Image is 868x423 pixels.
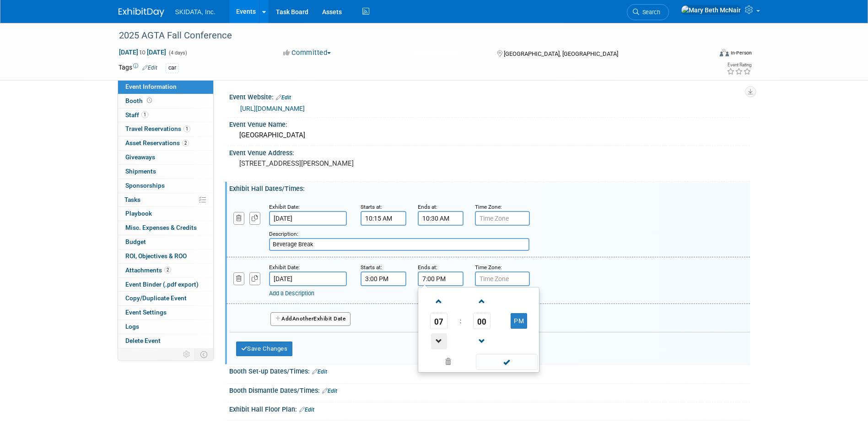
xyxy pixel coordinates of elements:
[142,65,157,71] a: Edit
[475,204,502,210] small: Time Zone:
[229,402,750,414] div: Exhibit Hall Floor Plan:
[730,49,752,56] div: In-Person
[658,48,752,61] div: Event Format
[118,264,213,277] a: Attachments2
[239,159,436,168] pre: [STREET_ADDRESS][PERSON_NAME]
[125,323,139,330] span: Logs
[118,165,213,179] a: Shipments
[183,125,190,132] span: 1
[125,97,154,104] span: Booth
[475,211,530,226] input: Time Zone
[118,80,213,94] a: Event Information
[119,63,157,73] td: Tags
[118,249,213,263] a: ROI, Objectives & ROO
[229,118,750,129] div: Event Venue Name:
[182,140,189,146] span: 2
[116,27,698,44] div: 2025 AGTA Fall Conference
[118,235,213,249] a: Budget
[124,196,140,203] span: Tasks
[229,146,750,157] div: Event Venue Address:
[458,313,463,329] td: :
[475,271,530,286] input: Time Zone
[418,211,464,226] input: End Time
[299,407,314,413] a: Edit
[639,9,660,16] span: Search
[118,108,213,122] a: Staff1
[361,211,406,226] input: Start Time
[236,342,293,356] button: Save Changes
[119,48,167,56] span: [DATE] [DATE]
[229,384,750,396] div: Booth Dismantle Dates/Times:
[473,313,491,329] span: Pick Minute
[118,122,213,136] a: Travel Reservations1
[194,348,213,360] td: Toggle Event Tabs
[125,125,190,132] span: Travel Reservations
[118,306,213,320] a: Event Settings
[269,290,314,297] a: Add a Description
[118,136,213,150] a: Asset Reservations2
[118,151,213,164] a: Giveaways
[269,231,298,237] small: Description:
[361,204,382,210] small: Starts at:
[269,211,347,226] input: Date
[166,63,179,73] div: car
[125,309,167,316] span: Event Settings
[125,252,187,260] span: ROI, Objectives & ROO
[179,348,195,360] td: Personalize Event Tab Strip
[118,207,213,221] a: Playbook
[168,50,187,56] span: (4 days)
[118,94,213,108] a: Booth
[473,329,491,352] a: Decrement Minute
[240,105,305,112] a: [URL][DOMAIN_NAME]
[125,337,161,344] span: Delete Event
[118,221,213,235] a: Misc. Expenses & Credits
[125,168,156,175] span: Shipments
[473,289,491,313] a: Increment Minute
[418,271,464,286] input: End Time
[269,271,347,286] input: Date
[118,320,213,334] a: Logs
[125,210,152,217] span: Playbook
[280,48,334,58] button: Committed
[118,278,213,292] a: Event Binder (.pdf export)
[269,204,300,210] small: Exhibit Date:
[511,313,527,329] button: PM
[125,182,165,189] span: Sponsorships
[627,4,669,20] a: Search
[125,153,155,161] span: Giveaways
[118,292,213,305] a: Copy/Duplicate Event
[138,49,147,56] span: to
[125,294,187,302] span: Copy/Duplicate Event
[164,266,171,273] span: 2
[276,94,291,101] a: Edit
[720,49,729,56] img: Format-Inperson.png
[361,271,406,286] input: Start Time
[236,128,743,142] div: [GEOGRAPHIC_DATA]
[312,369,327,375] a: Edit
[475,356,538,369] a: Done
[418,204,437,210] small: Ends at:
[430,313,447,329] span: Pick Hour
[145,97,154,104] span: Booth not reserved yet
[727,63,751,67] div: Event Rating
[125,238,146,245] span: Budget
[229,90,750,102] div: Event Website:
[125,139,189,146] span: Asset Reservations
[229,182,750,193] div: Exhibit Hall Dates/Times:
[681,5,741,15] img: Mary Beth McNair
[118,334,213,348] a: Delete Event
[292,315,314,322] span: Another
[125,111,148,119] span: Staff
[504,50,618,57] span: [GEOGRAPHIC_DATA], [GEOGRAPHIC_DATA]
[430,289,447,313] a: Increment Hour
[119,8,164,17] img: ExhibitDay
[125,281,199,288] span: Event Binder (.pdf export)
[175,8,216,16] span: SKIDATA, Inc.
[229,364,750,376] div: Booth Set-up Dates/Times:
[322,388,337,394] a: Edit
[141,111,148,118] span: 1
[270,312,351,326] button: AddAnotherExhibit Date
[125,266,171,274] span: Attachments
[420,356,477,369] a: Clear selection
[361,264,382,271] small: Starts at:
